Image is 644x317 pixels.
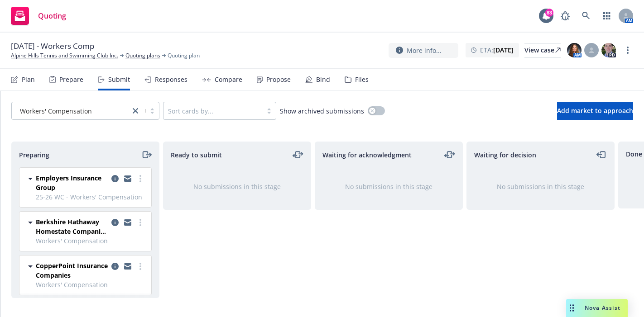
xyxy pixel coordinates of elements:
a: copy logging email [110,217,120,228]
a: Search [577,7,595,25]
span: 25-26 WC - Workers' Compensation [36,192,146,202]
span: Nova Assist [585,304,620,312]
div: Bind [316,76,330,83]
img: photo [567,43,582,57]
a: copy logging email [110,261,120,272]
div: No submissions in this stage [330,182,448,191]
div: Prepare [59,76,83,83]
span: Employers Insurance Group [36,173,108,192]
span: Berkshire Hathaway Homestate Companies (BHHC) [36,217,108,236]
span: Quoting plan [168,52,200,60]
span: Quoting [38,12,66,19]
div: No submissions in this stage [481,182,600,191]
a: more [135,173,146,184]
button: More info... [389,43,458,58]
span: Done [626,149,642,159]
a: moveLeftRight [293,149,303,160]
div: No submissions in this stage [178,182,296,191]
span: CopperPoint Insurance Companies [36,261,108,280]
div: View case [524,43,561,57]
span: Add market to approach [557,106,633,115]
img: photo [601,43,616,57]
span: Workers' Compensation [36,280,146,289]
a: moveRight [141,149,152,160]
button: Nova Assist [566,299,628,317]
div: Compare [215,76,242,83]
div: 83 [545,9,553,17]
span: Workers' Compensation [36,236,146,246]
a: copy logging email [122,261,133,272]
a: copy logging email [110,173,120,184]
a: more [135,261,146,272]
a: close [130,105,141,116]
a: copy logging email [122,217,133,228]
a: copy logging email [122,173,133,184]
div: Submit [108,76,130,83]
span: Workers' Compensation [16,106,125,116]
div: Responses [155,76,187,83]
a: Report a Bug [556,7,574,25]
div: Files [355,76,369,83]
a: more [135,217,146,228]
a: Quoting [7,3,70,28]
span: [DATE] - Workers Comp [11,41,94,52]
a: View case [524,43,561,57]
a: Alpine Hills Tennis and Swimming Club Inc. [11,52,118,60]
div: Plan [22,76,35,83]
a: more [622,45,633,56]
div: Drag to move [566,299,577,317]
span: Waiting for acknowledgment [322,150,412,160]
a: Switch app [598,7,616,25]
span: Workers' Compensation [20,106,92,116]
span: Waiting for decision [474,150,536,160]
strong: [DATE] [493,46,514,54]
span: More info... [407,46,442,55]
span: Preparing [19,150,49,160]
span: ETA : [480,45,514,55]
div: Propose [266,76,291,83]
span: Ready to submit [171,150,222,160]
span: Show archived submissions [280,106,364,116]
a: moveLeft [596,149,607,160]
a: moveLeftRight [444,149,455,160]
button: Add market to approach [557,102,633,120]
a: Quoting plans [125,52,160,60]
